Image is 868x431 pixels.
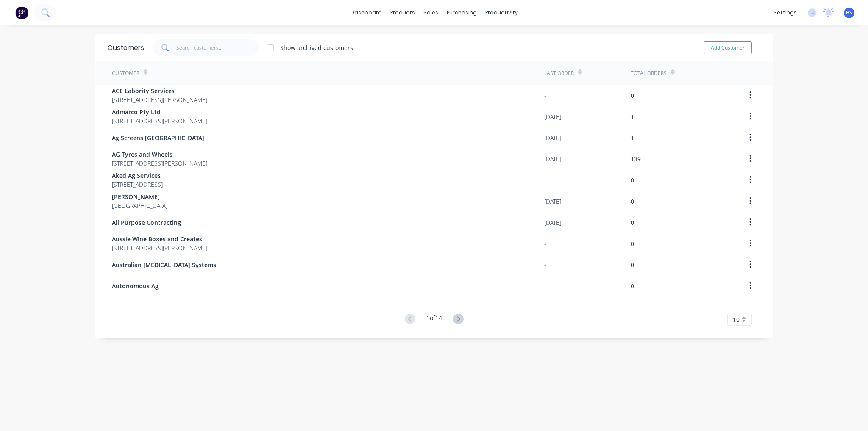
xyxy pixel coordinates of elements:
div: [DATE] [544,197,561,206]
span: AG Tyres and Wheels [112,150,207,159]
div: settings [769,6,801,19]
span: Admarco Pty Ltd [112,108,207,116]
div: - [544,282,546,290]
div: - [544,260,546,269]
span: Australian [MEDICAL_DATA] Systems [112,260,216,269]
div: 0 [631,197,634,206]
input: Search customers... [176,39,259,56]
a: dashboard [346,6,386,19]
div: 0 [631,260,634,269]
div: 0 [631,218,634,227]
span: ACE Labority Services [112,86,207,95]
div: productivity [481,6,522,19]
div: purchasing [442,6,481,19]
span: [GEOGRAPHIC_DATA] [112,201,167,210]
span: Aked Ag Services [112,171,163,180]
div: [DATE] [544,133,561,142]
img: Factory [15,6,28,19]
div: Total Orders [631,69,667,77]
div: 0 [631,239,634,248]
div: 0 [631,282,634,290]
span: BS [846,9,852,17]
span: [STREET_ADDRESS][PERSON_NAME] [112,159,207,168]
div: - [544,239,546,248]
div: 0 [631,91,634,100]
span: [STREET_ADDRESS] [112,180,163,189]
div: Show archived customers [280,43,353,52]
span: [STREET_ADDRESS][PERSON_NAME] [112,116,207,125]
div: [DATE] [544,112,561,121]
span: Aussie Wine Boxes and Creates [112,235,207,243]
div: Customers [108,43,144,53]
div: - [544,176,546,185]
span: Autonomous Ag [112,282,159,290]
div: [DATE] [544,218,561,227]
div: [DATE] [544,155,561,163]
div: 1 [631,133,634,142]
span: [STREET_ADDRESS][PERSON_NAME] [112,243,207,252]
div: - [544,91,546,100]
div: 1 of 14 [426,313,442,326]
span: [STREET_ADDRESS][PERSON_NAME] [112,95,207,104]
div: 0 [631,176,634,185]
div: Last Order [544,69,574,77]
div: Customer [112,69,139,77]
button: Add Customer [704,41,752,54]
div: sales [419,6,442,19]
span: All Purpose Contracting [112,218,181,227]
span: [PERSON_NAME] [112,192,167,201]
span: 10 [733,315,740,324]
span: Ag Screens [GEOGRAPHIC_DATA] [112,133,204,142]
div: 139 [631,155,641,163]
div: products [386,6,419,19]
div: 1 [631,112,634,121]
